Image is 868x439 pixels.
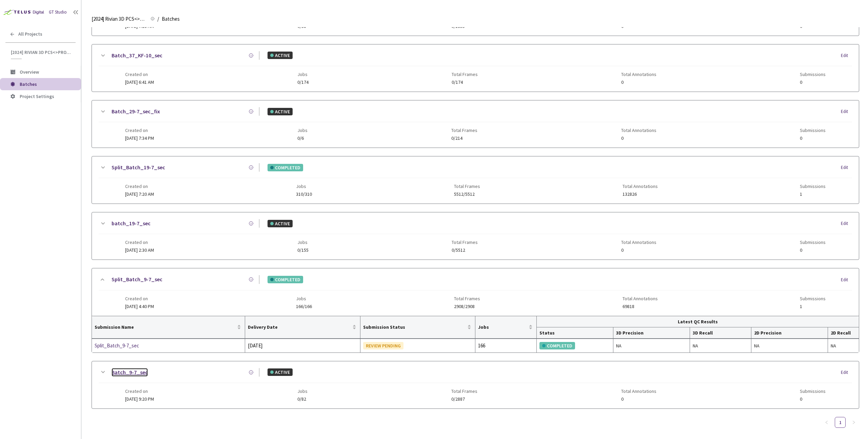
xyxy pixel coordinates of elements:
[821,417,832,428] button: left
[20,81,37,87] span: Batches
[18,31,42,37] span: All Projects
[454,296,480,301] span: Total Frames
[848,417,859,428] button: right
[125,240,154,245] span: Created on
[296,192,312,197] span: 310/310
[800,296,826,301] span: Submissions
[125,388,154,394] span: Created on
[623,192,658,197] span: 132826
[157,15,159,23] li: /
[297,80,309,85] span: 0/174
[754,342,825,349] div: NA
[296,184,312,189] span: Jobs
[800,24,826,29] span: 0
[95,342,166,350] a: Split_Batch_9-7_sec
[268,108,293,115] div: ACTIVE
[20,93,54,99] span: Project Settings
[297,128,308,133] span: Jobs
[621,80,656,85] span: 0
[112,163,165,172] a: Split_Batch_19-7_sec
[92,156,859,204] div: Split_Batch_19-7_secCOMPLETEDEditCreated on[DATE] 7:20 AMJobs310/310Total Frames5512/5512Total An...
[800,72,826,77] span: Submissions
[451,388,477,394] span: Total Frames
[841,52,852,59] div: Edit
[841,220,852,227] div: Edit
[125,72,154,77] span: Created on
[621,24,656,29] span: 0
[112,368,148,377] a: Batch_9-7_sec
[112,51,162,60] a: Batch_37_KF-10_sec
[451,397,477,402] span: 0/2887
[125,79,154,85] span: [DATE] 6:41 AM
[268,164,303,171] div: COMPLETED
[800,304,826,309] span: 1
[800,136,826,141] span: 0
[297,24,308,29] span: 0/38
[297,72,309,77] span: Jobs
[92,44,859,92] div: Batch_37_KF-10_secACTIVEEditCreated on[DATE] 6:41 AMJobs0/174Total Frames0/174Total Annotations0S...
[245,316,360,339] th: Delivery Date
[841,276,852,283] div: Edit
[621,240,656,245] span: Total Annotations
[621,397,656,402] span: 0
[125,303,154,309] span: [DATE] 4:40 PM
[537,327,613,339] th: Status
[478,324,527,330] span: Jobs
[92,15,146,23] span: [2024] Rivian 3D PCS<>Production
[831,342,856,349] div: NA
[162,15,180,23] span: Batches
[268,276,303,283] div: COMPLETED
[296,296,312,301] span: Jobs
[693,342,748,349] div: NA
[800,184,826,189] span: Submissions
[841,164,852,171] div: Edit
[452,80,478,85] span: 0/174
[125,191,154,197] span: [DATE] 7:20 AM
[92,268,859,316] div: Split_Batch_9-7_secCOMPLETEDEditCreated on[DATE] 4:40 PMJobs166/166Total Frames2908/2908Total Ann...
[616,342,687,349] div: NA
[800,397,826,402] span: 0
[125,296,154,301] span: Created on
[297,248,309,253] span: 0/155
[852,420,856,424] span: right
[800,192,826,197] span: 1
[800,80,826,85] span: 0
[297,136,308,141] span: 0/6
[825,420,829,424] span: left
[11,50,72,55] span: [2024] Rivian 3D PCS<>Production
[112,107,160,116] a: Batch_29-7_sec_fix
[125,396,154,402] span: [DATE] 9:20 PM
[623,296,658,301] span: Total Annotations
[363,342,403,349] div: REVIEW PENDING
[296,304,312,309] span: 166/166
[537,316,859,327] th: Latest QC Results
[92,361,859,408] div: Batch_9-7_secACTIVEEditCreated on[DATE] 9:20 PMJobs0/82Total Frames0/2887Total Annotations0Submis...
[248,342,357,350] div: [DATE]
[454,192,480,197] span: 5512/5512
[248,324,351,330] span: Delivery Date
[621,136,656,141] span: 0
[454,304,480,309] span: 2908/2908
[821,417,832,428] li: Previous Page
[297,397,308,402] span: 0/82
[95,324,236,330] span: Submission Name
[451,128,477,133] span: Total Frames
[112,219,151,228] a: batch_19-7_sec
[268,368,293,376] div: ACTIVE
[848,417,859,428] li: Next Page
[451,136,477,141] span: 0/214
[268,220,293,227] div: ACTIVE
[623,304,658,309] span: 69818
[690,327,751,339] th: 3D Recall
[360,316,475,339] th: Submission Status
[454,184,480,189] span: Total Frames
[268,52,293,59] div: ACTIVE
[92,100,859,148] div: Batch_29-7_sec_fixACTIVEEditCreated on[DATE] 7:34 PMJobs0/6Total Frames0/214Total Annotations0Sub...
[297,240,309,245] span: Jobs
[613,327,690,339] th: 3D Precision
[621,72,656,77] span: Total Annotations
[475,316,537,339] th: Jobs
[841,369,852,376] div: Edit
[539,342,575,349] div: COMPLETED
